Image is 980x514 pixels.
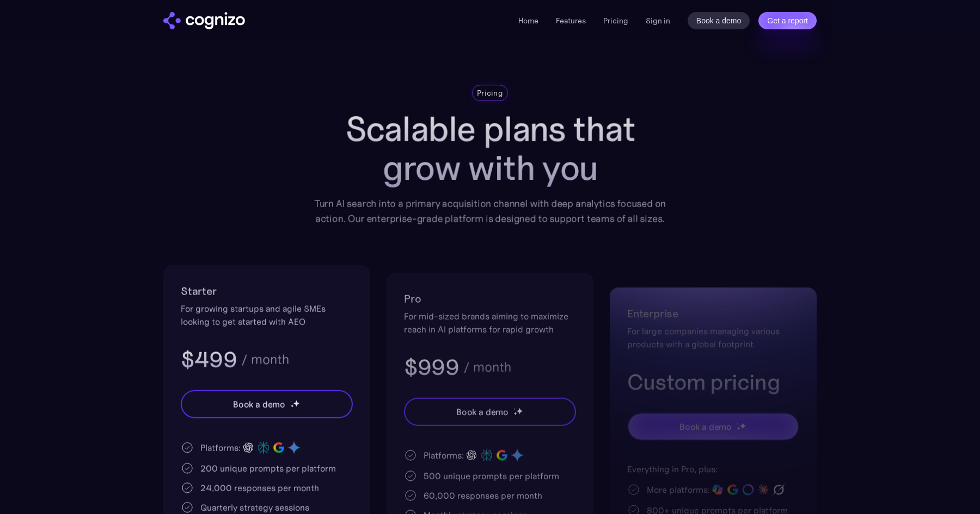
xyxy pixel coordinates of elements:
[646,14,670,27] a: Sign in
[513,412,517,416] img: star
[293,399,300,406] img: star
[163,12,245,29] img: cognizo logo
[290,404,294,408] img: star
[603,16,628,26] a: Pricing
[241,353,289,366] div: / month
[424,449,464,462] div: Platforms:
[424,469,559,482] div: 500 unique prompts per platform
[456,405,509,418] div: Book a demo
[627,462,799,475] div: Everything in Pro, plus:
[181,302,353,328] div: For growing startups and agile SMEs looking to get started with AEO
[163,12,245,29] a: home
[647,483,710,496] div: More platforms:
[627,368,799,396] h3: Custom pricing
[424,489,542,502] div: 60,000 responses per month
[181,283,353,300] h2: Starter
[627,412,799,441] a: Book a demostarstarstar
[513,408,515,410] img: star
[627,305,799,322] h2: Enterprise
[200,462,336,475] div: 200 unique prompts per platform
[556,16,586,26] a: Features
[679,420,732,433] div: Book a demo
[200,501,309,514] div: Quarterly strategy sessions
[306,110,674,187] h1: Scalable plans that grow with you
[404,398,576,426] a: Book a demostarstarstar
[404,353,459,381] h3: $999
[688,12,750,29] a: Book a demo
[200,441,241,454] div: Platforms:
[737,423,738,425] img: star
[181,346,237,374] h3: $499
[290,400,292,402] img: star
[181,390,353,418] a: Book a demostarstarstar
[627,324,799,350] div: For large companies managing various products with a global footprint
[233,398,285,411] div: Book a demo
[737,427,740,430] img: star
[306,196,674,227] div: Turn AI search into a primary acquisition channel with deep analytics focused on action. Our ente...
[463,361,511,374] div: / month
[739,422,746,429] img: star
[516,407,523,414] img: star
[404,310,576,336] div: For mid-sized brands aiming to maximize reach in AI platforms for rapid growth
[404,290,576,308] h2: Pro
[758,12,817,29] a: Get a report
[477,87,503,98] div: Pricing
[200,481,319,494] div: 24,000 responses per month
[518,16,538,26] a: Home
